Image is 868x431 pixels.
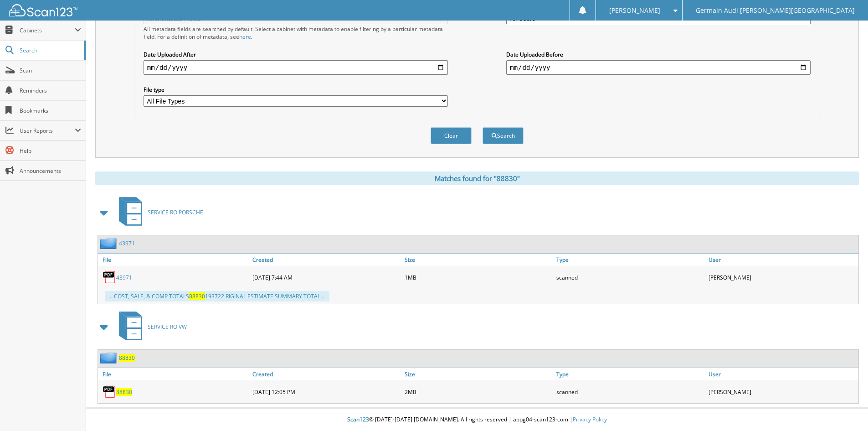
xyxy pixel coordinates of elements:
span: Germain Audi [PERSON_NAME][GEOGRAPHIC_DATA] [696,8,855,13]
a: 43971 [116,274,132,281]
a: User [706,368,858,380]
input: end [506,60,811,75]
label: Date Uploaded After [144,51,448,58]
div: scanned [554,268,706,286]
span: SERVICE RO PORSCHE [148,208,203,216]
span: Announcements [20,167,81,175]
a: SERVICE RO VW [113,309,187,345]
span: Help [20,147,81,155]
img: PDF.png [103,385,116,399]
img: PDF.png [103,270,116,284]
label: File type [144,86,448,93]
span: Search [20,47,80,54]
a: Size [402,368,555,380]
span: Cabinets [20,26,75,34]
a: 88830 [119,354,135,362]
a: here [239,33,251,41]
div: 2MB [402,383,555,401]
span: Scan [20,67,81,74]
span: User Reports [20,127,75,135]
div: scanned [554,383,706,401]
div: [DATE] 12:05 PM [250,383,402,401]
img: scan123-logo-white.svg [9,4,77,16]
span: [PERSON_NAME] [609,8,660,13]
a: Type [554,368,706,380]
input: start [144,60,448,75]
div: [DATE] 7:44 AM [250,268,402,286]
a: File [98,254,250,266]
img: folder2.png [100,238,119,249]
span: Reminders [20,87,81,94]
a: Size [402,254,555,266]
img: folder2.png [100,352,119,363]
div: [PERSON_NAME] [706,383,858,401]
div: © [DATE]-[DATE] [DOMAIN_NAME]. All rights reserved | appg04-scan123-com | [86,409,868,431]
a: User [706,254,858,266]
button: Search [483,127,524,144]
div: Matches found for "88830" [95,171,859,185]
a: Created [250,368,402,380]
a: 88830 [116,388,132,396]
span: SERVICE RO VW [148,323,187,331]
span: Bookmarks [20,107,81,114]
div: ... COST, SALE, & COMP TOTALS 193722 RIGINAL ESTIMATE SUMMARY TOTAL ... [105,291,329,301]
a: File [98,368,250,380]
a: Created [250,254,402,266]
a: Type [554,254,706,266]
div: [PERSON_NAME] [706,268,858,286]
label: Date Uploaded Before [506,51,811,58]
div: 1MB [402,268,555,286]
span: Scan123 [347,415,369,423]
button: Clear [431,127,472,144]
a: 43971 [119,239,135,247]
span: 88830 [189,292,205,300]
a: Privacy Policy [573,415,607,423]
a: SERVICE RO PORSCHE [113,194,203,230]
div: All metadata fields are searched by default. Select a cabinet with metadata to enable filtering b... [144,25,448,41]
